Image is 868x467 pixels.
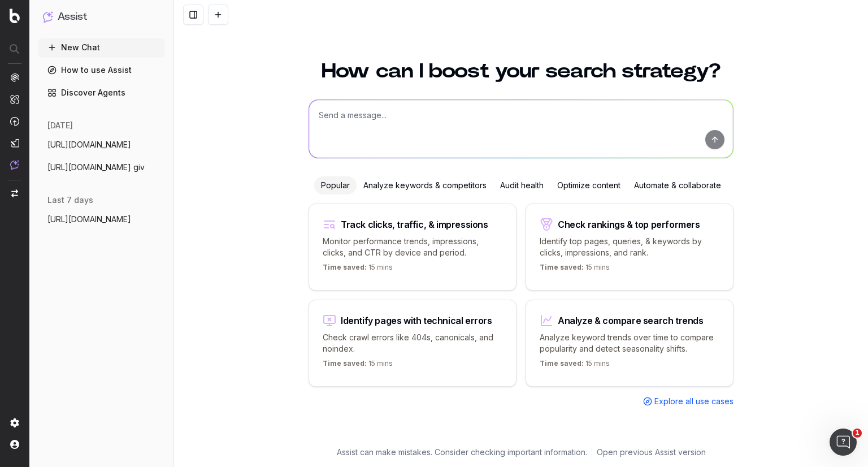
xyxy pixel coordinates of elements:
[323,263,367,271] span: Time saved:
[540,263,584,271] span: Time saved:
[323,359,393,373] p: 15 mins
[11,189,18,197] img: Switch project
[38,136,164,154] button: [URL][DOMAIN_NAME]
[38,210,164,228] button: [URL][DOMAIN_NAME]
[540,236,719,258] p: Identify top pages, queries, & keywords by clicks, impressions, and rank.
[341,220,488,229] div: Track clicks, traffic, & impressions
[47,194,93,206] span: last 7 days
[47,120,73,131] span: [DATE]
[47,214,131,225] span: [URL][DOMAIN_NAME]
[853,429,862,438] span: 1
[323,359,367,367] span: Time saved:
[357,176,493,194] div: Analyze keywords & competitors
[10,418,19,427] img: Setting
[10,139,19,148] img: Studio
[830,429,857,456] iframe: Intercom live chat
[314,176,357,194] div: Popular
[550,176,627,194] div: Optimize content
[540,263,610,276] p: 15 mins
[10,94,19,104] img: Intelligence
[10,73,19,82] img: Analytics
[627,176,728,194] div: Automate & collaborate
[47,162,145,173] span: [URL][DOMAIN_NAME] giv
[341,316,492,325] div: Identify pages with technical errors
[38,158,164,176] button: [URL][DOMAIN_NAME] giv
[10,160,19,170] img: Assist
[38,84,164,102] a: Discover Agents
[309,61,734,81] h1: How can I boost your search strategy?
[10,8,20,23] img: Botify logo
[323,263,393,276] p: 15 mins
[540,359,610,373] p: 15 mins
[597,447,706,458] a: Open previous Assist version
[323,332,502,354] p: Check crawl errors like 404s, canonicals, and noindex.
[540,359,584,367] span: Time saved:
[540,332,719,354] p: Analyze keyword trends over time to compare popularity and detect seasonality shifts.
[10,440,19,449] img: My account
[43,9,160,25] button: Assist
[643,396,734,407] a: Explore all use cases
[323,236,502,258] p: Monitor performance trends, impressions, clicks, and CTR by device and period.
[337,447,587,458] p: Assist can make mistakes. Consider checking important information.
[47,139,131,150] span: [URL][DOMAIN_NAME]
[43,11,53,22] img: Assist
[38,61,164,79] a: How to use Assist
[58,9,87,25] h1: Assist
[654,396,734,407] span: Explore all use cases
[10,116,19,126] img: Activation
[38,38,164,57] button: New Chat
[558,316,704,325] div: Analyze & compare search trends
[493,176,550,194] div: Audit health
[558,220,700,229] div: Check rankings & top performers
